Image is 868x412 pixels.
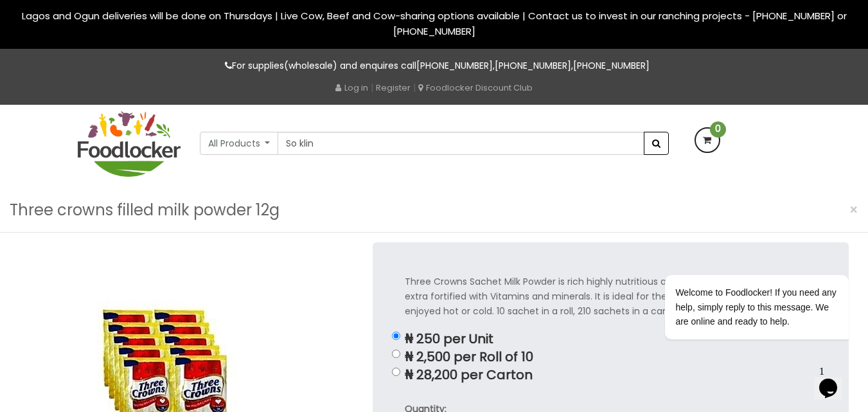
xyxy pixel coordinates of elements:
[710,121,726,138] span: 0
[371,81,373,94] span: |
[849,201,858,219] span: ×
[10,198,279,222] h3: Three crowns filled milk powder 12g
[22,9,847,38] span: Lagos and Ogun deliveries will be done on Thursdays | Live Cow, Beef and Cow-sharing options avai...
[416,59,493,72] a: [PHONE_NUMBER]
[376,82,411,94] a: Register
[335,82,368,94] a: Log in
[418,82,533,94] a: Foodlocker Discount Club
[405,350,817,364] p: ₦ 2,500 per Roll of 10
[843,197,865,223] button: Close
[392,332,400,340] input: ₦ 250 per Unit
[624,202,855,354] iframe: chat widget
[405,332,817,346] p: ₦ 250 per Unit
[78,58,791,73] p: For supplies(wholesale) and enquires call , ,
[200,132,279,155] button: All Products
[392,368,400,376] input: ₦ 28,200 per Carton
[392,350,400,358] input: ₦ 2,500 per Roll of 10
[413,81,416,94] span: |
[814,361,855,399] iframe: chat widget
[405,368,817,382] p: ₦ 28,200 per Carton
[495,59,571,72] a: [PHONE_NUMBER]
[78,111,181,177] img: FoodLocker
[405,274,817,319] p: Three Crowns Sachet Milk Powder is rich highly nutritious and creamy whole milk that is extra for...
[573,59,650,72] a: [PHONE_NUMBER]
[278,132,644,155] input: Search our variety of products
